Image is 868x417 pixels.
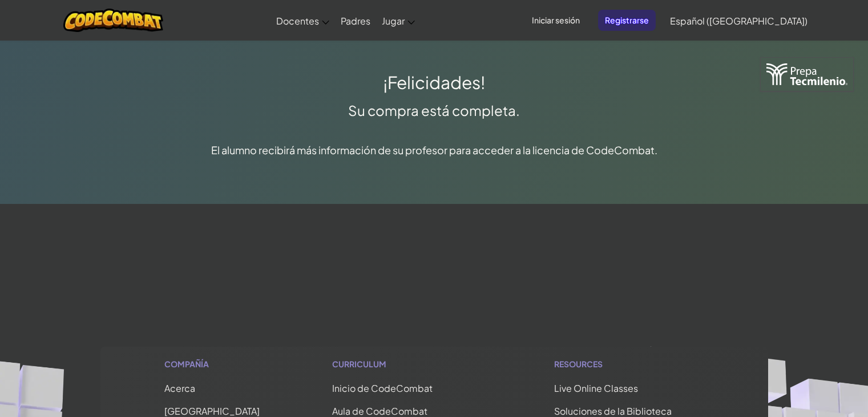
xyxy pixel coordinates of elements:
h1: Compañía [164,358,260,370]
div: ¡Felicidades! [29,69,839,97]
a: Soluciones de la Biblioteca [554,405,672,417]
button: Iniciar sesión [525,10,587,31]
a: Padres [335,5,376,36]
span: Inicio de CodeCombat [332,382,433,394]
div: Su compra está completa. [29,97,839,125]
h1: Curriculum [332,358,482,370]
a: [GEOGRAPHIC_DATA] [164,405,260,417]
a: Docentes [271,5,335,36]
a: Aula de CodeCombat [332,405,427,417]
span: Jugar [382,15,405,27]
span: Docentes [276,15,319,27]
button: Registrarse [598,10,656,31]
a: Español ([GEOGRAPHIC_DATA]) [664,5,813,36]
div: El alumno recibirá más información de su profesor para acceder a la licencia de CodeCombat. [29,125,839,175]
span: Español ([GEOGRAPHIC_DATA]) [670,15,808,27]
a: Jugar [376,5,421,36]
h1: Resources [554,358,704,370]
img: Tecmilenio logo [760,57,854,91]
a: Live Online Classes [554,382,638,394]
img: CodeCombat logo [63,9,163,32]
a: Acerca [164,382,195,394]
